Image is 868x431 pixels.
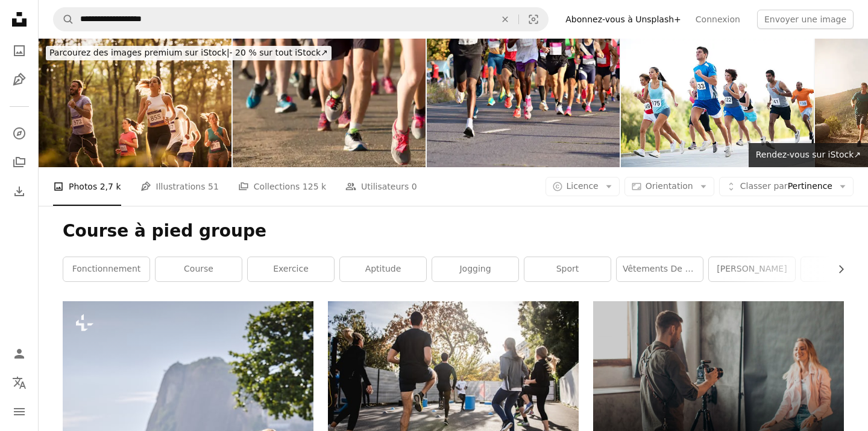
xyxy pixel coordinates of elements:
[46,46,332,60] div: - 20 % sur tout iStock ↗
[54,8,74,31] button: Rechercher sur Unsplash
[427,39,620,167] img: Marathoniens, groupe multiracial de
[208,180,219,193] span: 51
[7,150,31,174] a: Collections
[756,150,861,159] span: Rendez-vous sur iStock ↗
[757,10,854,29] button: Envoyer une image
[303,180,326,193] span: 125 k
[740,181,788,191] span: Classer par
[624,177,714,196] button: Orientation
[328,379,579,390] a: Homme en t-shirt noir et short noir courant sur la route pendant la journée
[740,180,832,193] span: Pertinence
[7,121,31,145] a: Explorer
[492,8,518,31] button: Effacer
[688,10,747,29] a: Connexion
[567,181,599,191] span: Licence
[519,8,548,31] button: Recherche de visuels
[53,7,549,31] form: Rechercher des visuels sur tout le site
[7,39,31,63] a: Photos
[709,257,795,281] a: [PERSON_NAME]
[7,68,31,92] a: Illustrations
[617,257,703,281] a: vêtements de sport
[238,167,326,206] a: Collections 125 k
[7,342,31,366] a: Connexion / S’inscrire
[558,10,688,29] a: Abonnez-vous à Unsplash+
[248,257,334,281] a: exercice
[7,400,31,424] button: Menu
[63,257,149,281] a: fonctionnement
[719,177,854,196] button: Classer parPertinence
[830,257,844,281] button: faire défiler la liste vers la droite
[156,257,242,281] a: course
[49,48,230,57] span: Parcourez des images premium sur iStock |
[7,371,31,395] button: Langue
[39,39,231,167] img: Grand groupe de coureurs motivés courir un marathon dans la nature.
[646,181,693,191] span: Orientation
[621,39,814,167] img: Groupe de coureurs à une course de fond.
[524,257,611,281] a: sport
[7,179,31,203] a: Historique de téléchargement
[340,257,426,281] a: aptitude
[63,220,844,242] h1: Course à pied groupe
[140,167,219,206] a: Illustrations 51
[546,177,620,196] button: Licence
[39,39,339,68] a: Parcourez des images premium sur iStock|- 20 % sur tout iStock↗
[432,257,518,281] a: jogging
[749,143,868,167] a: Rendez-vous sur iStock↗
[345,167,417,206] a: Utilisateurs 0
[233,39,426,167] img: Jambes des coureurs sur un chemin de terre à côté d’un lac
[412,180,417,193] span: 0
